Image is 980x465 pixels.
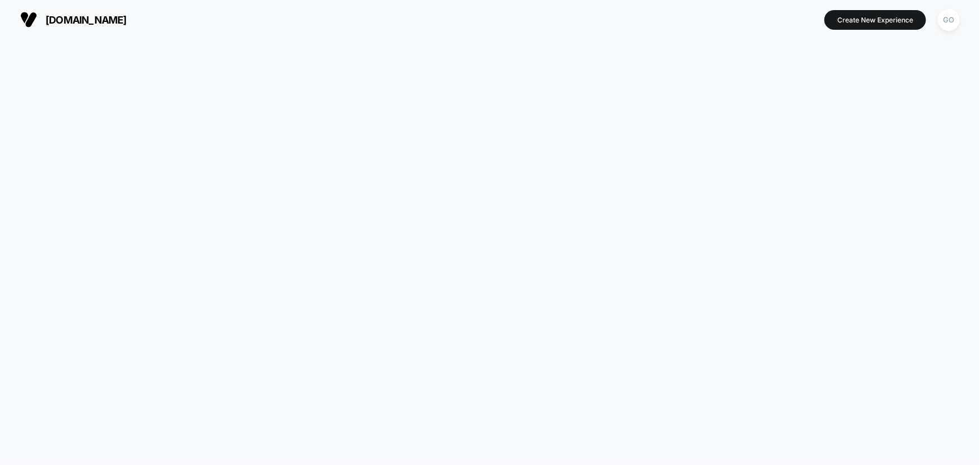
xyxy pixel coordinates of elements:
div: GO [938,9,960,31]
button: Create New Experience [824,10,926,30]
button: GO [935,8,963,31]
button: [DOMAIN_NAME] [17,11,130,29]
img: Visually logo [20,11,37,28]
span: [DOMAIN_NAME] [45,14,127,26]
